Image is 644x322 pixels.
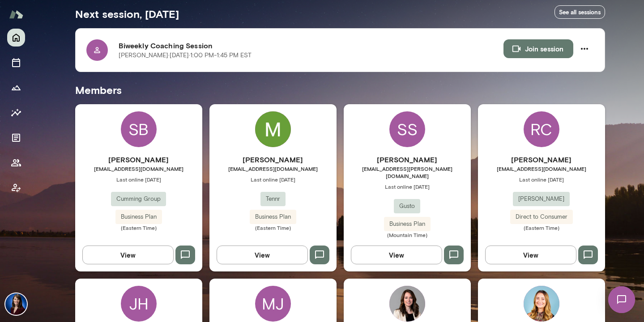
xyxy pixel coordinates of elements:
h5: Next session, [DATE] [75,7,179,21]
span: (Eastern Time) [478,224,605,231]
button: View [485,246,576,264]
a: See all sessions [554,5,605,19]
span: [EMAIL_ADDRESS][PERSON_NAME][DOMAIN_NAME] [344,165,471,179]
h6: Biweekly Coaching Session [119,40,503,51]
button: Insights [7,104,25,122]
span: Last online [DATE] [75,176,202,183]
h6: [PERSON_NAME] [344,154,471,165]
button: View [217,246,308,264]
img: Madison Paulik [255,111,291,147]
div: RC [524,111,559,147]
p: [PERSON_NAME] · [DATE] · 1:00 PM-1:45 PM EST [119,51,252,60]
span: Business Plan [115,212,162,221]
span: Last online [DATE] [344,183,471,190]
span: Cumming Group [111,195,166,203]
img: Baily Brogden [524,286,559,322]
span: Last online [DATE] [209,176,337,183]
span: (Eastern Time) [209,224,337,231]
span: [EMAIL_ADDRESS][DOMAIN_NAME] [209,165,337,172]
h6: [PERSON_NAME] [478,154,605,165]
div: JH [121,286,157,322]
span: Last online [DATE] [478,176,605,183]
button: Documents [7,129,25,147]
span: Gusto [394,202,420,211]
span: Business Plan [384,220,431,229]
img: Mento [9,6,23,23]
button: Join session [503,39,573,58]
span: Business Plan [250,212,296,221]
span: [EMAIL_ADDRESS][DOMAIN_NAME] [478,165,605,172]
img: Christine Martin [389,286,425,322]
h5: Members [75,83,605,97]
img: Julie Rollauer [5,293,27,315]
span: (Mountain Time) [344,231,471,238]
span: [EMAIL_ADDRESS][DOMAIN_NAME] [75,165,202,172]
div: SS [389,111,425,147]
button: Members [7,154,25,172]
div: SB [121,111,157,147]
button: Growth Plan [7,79,25,97]
button: View [351,246,442,264]
span: (Eastern Time) [75,224,202,231]
button: Client app [7,179,25,197]
span: Tennr [260,195,286,203]
span: Direct to Consumer [510,212,573,221]
h6: [PERSON_NAME] [75,154,202,165]
span: [PERSON_NAME] [513,195,570,203]
button: View [82,246,174,264]
button: Home [7,29,25,47]
button: Sessions [7,54,25,72]
h6: [PERSON_NAME] [209,154,337,165]
div: MJ [255,286,291,322]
